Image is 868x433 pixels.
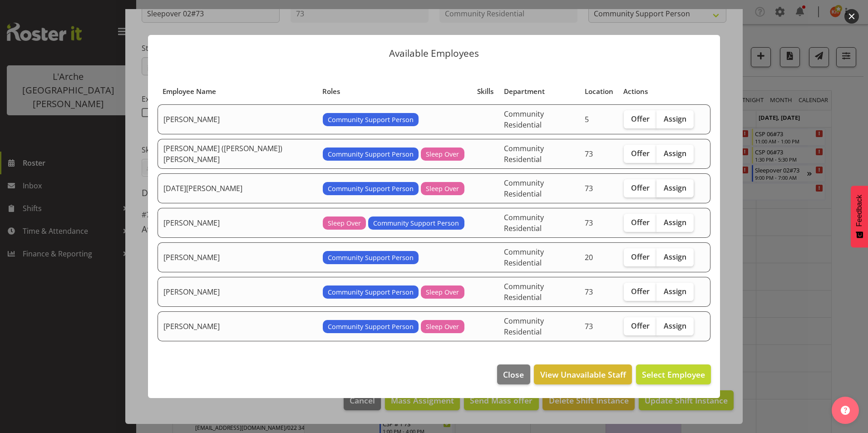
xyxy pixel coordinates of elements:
[504,247,544,268] span: Community Residential
[322,86,340,97] span: Roles
[328,322,414,332] span: Community Support Person
[851,186,868,247] button: Feedback - Show survey
[664,183,686,192] span: Assign
[426,287,459,297] span: Sleep Over
[504,109,544,130] span: Community Residential
[664,287,686,296] span: Assign
[328,253,414,263] span: Community Support Person
[631,149,650,158] span: Offer
[158,208,317,238] td: [PERSON_NAME]
[158,277,317,307] td: [PERSON_NAME]
[158,104,317,134] td: [PERSON_NAME]
[158,242,317,272] td: [PERSON_NAME]
[664,218,686,227] span: Assign
[504,316,544,337] span: Community Residential
[664,114,686,123] span: Assign
[158,139,317,169] td: [PERSON_NAME] ([PERSON_NAME]) [PERSON_NAME]
[664,252,686,261] span: Assign
[841,406,850,415] img: help-xxl-2.png
[504,143,544,164] span: Community Residential
[534,364,631,384] button: View Unavailable Staff
[158,311,317,341] td: [PERSON_NAME]
[664,321,686,330] span: Assign
[328,218,361,228] span: Sleep Over
[540,369,626,380] span: View Unavailable Staff
[426,149,459,159] span: Sleep Over
[503,369,524,380] span: Close
[585,287,593,297] span: 73
[158,173,317,203] td: [DATE][PERSON_NAME]
[426,322,459,332] span: Sleep Over
[328,184,414,194] span: Community Support Person
[504,86,545,97] span: Department
[497,364,530,384] button: Close
[328,287,414,297] span: Community Support Person
[631,183,650,192] span: Offer
[631,321,650,330] span: Offer
[631,252,650,261] span: Offer
[585,321,593,331] span: 73
[631,218,650,227] span: Offer
[585,218,593,228] span: 73
[163,86,216,97] span: Employee Name
[328,115,414,125] span: Community Support Person
[623,86,648,97] span: Actions
[585,183,593,193] span: 73
[585,114,589,124] span: 5
[426,184,459,194] span: Sleep Over
[157,49,711,58] p: Available Employees
[585,86,613,97] span: Location
[631,114,650,123] span: Offer
[477,86,493,97] span: Skills
[504,178,544,199] span: Community Residential
[631,287,650,296] span: Offer
[585,252,593,262] span: 20
[642,369,705,380] span: Select Employee
[855,195,863,226] span: Feedback
[636,364,711,384] button: Select Employee
[504,212,544,233] span: Community Residential
[504,281,544,302] span: Community Residential
[585,149,593,159] span: 73
[373,218,459,228] span: Community Support Person
[664,149,686,158] span: Assign
[328,149,414,159] span: Community Support Person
